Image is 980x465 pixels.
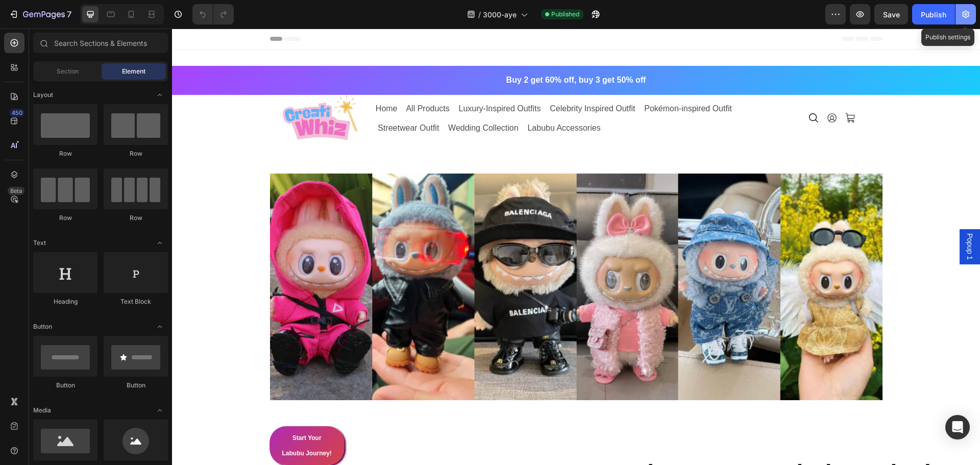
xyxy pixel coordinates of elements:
[97,398,171,436] button: <p><span style="font-size:12px;">Start Your&nbsp;</span><br><span style="font-size:12px;">Labubu ...
[33,33,168,53] input: Search Sections & Elements
[4,4,76,25] button: 7
[33,213,97,223] div: Row
[483,9,517,20] span: 3000-aye
[33,406,51,415] span: Media
[152,402,168,419] span: Toggle open
[152,319,168,335] span: Toggle open
[921,9,946,20] div: Publish
[334,47,474,56] strong: Buy 2 get 60% off, buy 3 get 50% off
[104,381,168,390] div: Button
[8,187,24,195] div: Beta
[10,109,24,117] div: 450
[104,213,168,223] div: Row
[33,149,97,158] div: Row
[793,205,803,231] span: Popup 1
[57,67,79,76] span: Section
[33,297,97,306] div: Heading
[152,235,168,251] span: Toggle open
[122,67,145,76] span: Element
[551,10,579,19] span: Published
[874,4,908,25] button: Save
[192,4,234,25] div: Undo/Redo
[945,415,970,439] div: Open Intercom Messenger
[120,406,150,413] span: Start Your
[172,29,980,465] iframe: Design area
[33,381,97,390] div: Button
[478,9,481,20] span: /
[33,90,53,100] span: Layout
[104,149,168,158] div: Row
[204,76,565,104] span: Home All Products Luxury-Inspired Outfits Celebrity Inspired Outfit Pokémon-inspired Outfit Stree...
[67,8,71,20] p: 7
[152,87,168,103] span: Toggle open
[98,145,710,372] img: gempages_514502434173748208-fa428bd4-9560-4140-a923-86453812440c.webp
[883,10,900,19] span: Save
[110,66,186,112] img: gempages_514502434173748208-f56bc97f-37ca-4309-8394-48483cb3cedd.webp
[110,421,159,428] span: Labubu Journey!
[104,297,168,306] div: Text Block
[33,322,52,331] span: Button
[912,4,955,25] button: Publish
[33,238,46,248] span: Text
